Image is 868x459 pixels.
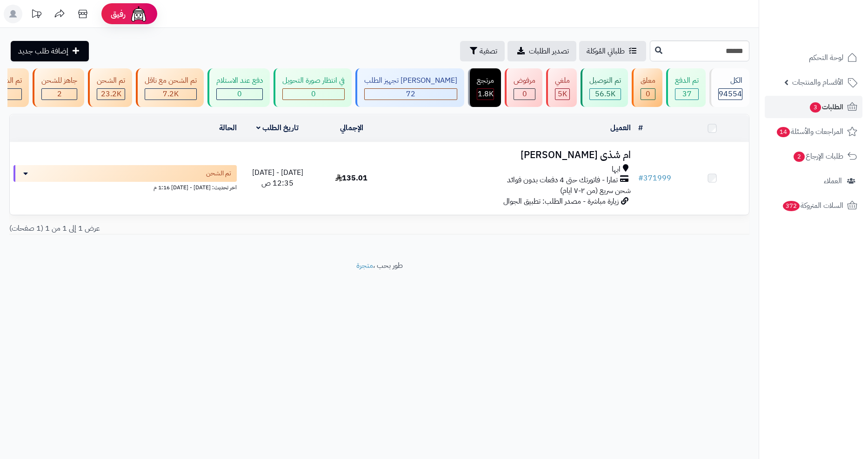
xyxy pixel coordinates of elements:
[503,68,544,107] a: مرفوض 0
[365,89,457,100] div: 72
[283,89,344,100] div: 0
[824,174,842,187] span: العملاء
[793,150,843,163] span: طلبات الإرجاع
[587,46,625,57] span: طلباتي المُوكلة
[256,122,299,133] a: تاريخ الطلب
[805,10,859,30] img: logo-2.png
[718,75,742,86] div: الكل
[86,68,134,107] a: تم الشحن 23.2K
[335,173,367,184] span: 135.01
[97,89,125,100] div: 23194
[630,68,664,107] a: معلق 0
[638,173,643,184] span: #
[477,89,494,100] div: 1807
[311,88,316,100] span: 0
[675,89,698,100] div: 37
[514,75,535,86] div: مرفوض
[145,89,196,100] div: 7223
[579,41,646,61] a: طلباتي المُوكلة
[507,41,576,61] a: تصدير الطلبات
[2,223,380,234] div: عرض 1 إلى 1 من 1 (1 صفحات)
[589,75,621,86] div: تم التوصيل
[272,68,354,107] a: في انتظار صورة التحويل 0
[776,126,791,138] span: 14
[708,68,751,107] a: الكل94554
[612,164,621,175] span: ابها
[522,88,527,100] span: 0
[719,88,742,100] span: 94554
[765,145,862,167] a: طلبات الإرجاع2
[206,68,272,107] a: دفع عند الاستلام 0
[793,151,805,162] span: 2
[646,88,650,100] span: 0
[101,88,121,100] span: 23.2K
[590,89,621,100] div: 56524
[809,51,843,64] span: لوحة التحكم
[111,8,126,20] span: رفيق
[163,88,179,100] span: 7.2K
[610,122,631,133] a: العميل
[782,199,843,212] span: السلات المتروكة
[555,89,569,100] div: 4964
[765,170,862,192] a: العملاء
[134,68,206,107] a: تم الشحن مع ناقل 7.2K
[503,196,619,207] span: زيارة مباشرة - مصدر الطلب: تطبيق الجوال
[282,75,345,86] div: في انتظار صورة التحويل
[466,68,503,107] a: مرتجع 1.8K
[392,150,631,160] h3: ام شذى [PERSON_NAME]
[129,5,148,23] img: ai-face.png
[340,122,363,133] a: الإجمالي
[638,122,643,133] a: #
[219,122,237,133] a: الحالة
[406,88,415,100] span: 72
[460,41,505,61] button: تصفية
[641,75,655,86] div: معلق
[11,41,89,61] a: إضافة طلب جديد
[765,120,862,143] a: المراجعات والأسئلة14
[544,68,579,107] a: ملغي 5K
[18,46,68,57] span: إضافة طلب جديد
[560,185,631,196] span: شحن سريع (من ٢-٧ ايام)
[765,47,862,69] a: لوحة التحكم
[638,173,671,184] a: #371999
[237,88,242,100] span: 0
[356,260,373,271] a: متجرة
[354,68,466,107] a: [PERSON_NAME] تجهيز الطلب 72
[514,89,535,100] div: 0
[664,68,708,107] a: تم الدفع 37
[364,75,457,86] div: [PERSON_NAME] تجهيز الطلب
[216,75,263,86] div: دفع عند الاستلام
[97,75,125,86] div: تم الشحن
[579,68,630,107] a: تم التوصيل 56.5K
[31,68,86,107] a: جاهز للشحن 2
[555,75,570,86] div: ملغي
[206,169,231,178] span: تم الشحن
[477,75,494,86] div: مرتجع
[217,89,262,100] div: 0
[558,88,567,100] span: 5K
[675,75,699,86] div: تم الدفع
[57,88,62,100] span: 2
[480,46,497,57] span: تصفية
[641,89,655,100] div: 0
[682,88,692,100] span: 37
[792,76,843,89] span: الأقسام والمنتجات
[42,89,77,100] div: 2
[595,88,615,100] span: 56.5K
[41,75,77,86] div: جاهز للشحن
[776,125,843,138] span: المراجعات والأسئلة
[765,96,862,118] a: الطلبات3
[13,182,237,192] div: اخر تحديث: [DATE] - [DATE] 1:16 م
[809,100,843,113] span: الطلبات
[809,102,821,113] span: 3
[507,175,618,186] span: تمارا - فاتورتك حتى 4 دفعات بدون فوائد
[782,200,800,212] span: 372
[25,5,48,26] a: تحديثات المنصة
[252,167,303,189] span: [DATE] - [DATE] 12:35 ص
[478,88,494,100] span: 1.8K
[529,46,569,57] span: تصدير الطلبات
[765,194,862,217] a: السلات المتروكة372
[145,75,197,86] div: تم الشحن مع ناقل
